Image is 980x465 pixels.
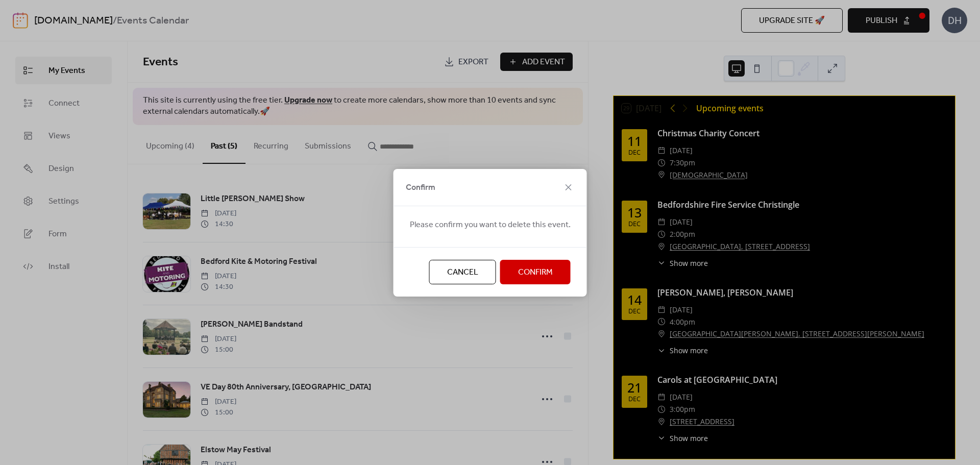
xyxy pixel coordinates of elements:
span: Cancel [447,266,478,279]
span: Please confirm you want to delete this event. [410,219,571,231]
button: Confirm [500,260,571,284]
span: Confirm [406,182,435,194]
button: Cancel [429,260,496,284]
span: Confirm [518,266,553,279]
